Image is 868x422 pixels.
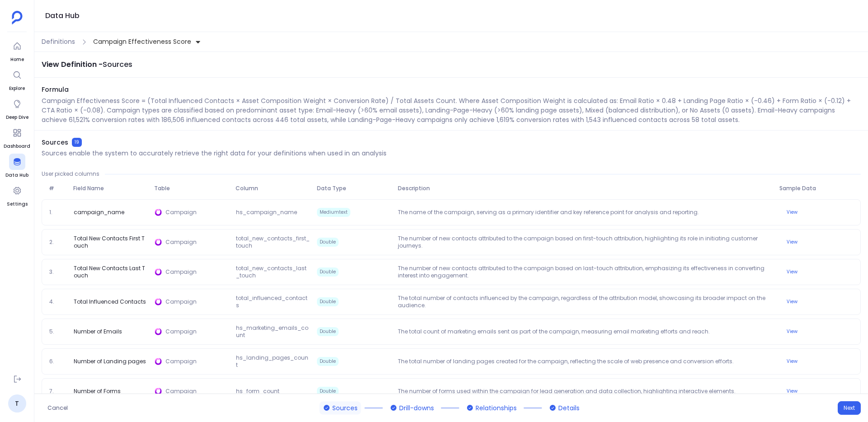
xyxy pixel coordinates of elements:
[42,149,387,158] p: Sources enable the system to accurately retrieve the right data for your definitions when used in...
[394,295,775,309] p: The total number of contacts influenced by the campaign, regardless of the attribution model, sho...
[70,298,150,305] span: Total Influenced Contacts
[232,265,313,279] span: total_new_contacts_last_touch
[46,358,70,365] span: 6.
[546,401,583,414] button: Details
[313,185,395,192] span: Data Type
[46,209,70,216] span: 1.
[9,67,25,92] a: Explore
[317,357,339,366] span: Double
[165,358,228,365] span: Campaign
[558,403,580,413] span: Details
[317,297,339,306] span: Double
[232,388,313,395] span: hs_form_count
[42,170,99,178] span: User picked columns
[781,356,803,367] button: View
[8,394,26,413] a: T
[165,298,228,305] span: Campaign
[45,9,80,22] h1: Data Hub
[42,37,75,47] span: Definitions
[781,237,803,248] button: View
[45,185,70,192] span: #
[70,265,151,279] span: Total New Contacts Last Touch
[6,96,28,121] a: Deep Dive
[232,185,313,192] span: Column
[232,324,313,339] span: hs_marketing_emails_count
[394,388,775,395] p: The number of forms used within the campaign for lead generation and data collection, highlightin...
[463,401,520,414] button: Relationships
[70,235,151,249] span: Total New Contacts First Touch
[476,403,517,413] span: Relationships
[394,265,775,279] p: The number of new contacts attributed to the campaign based on last-touch attribution, emphasizin...
[165,209,228,216] span: Campaign
[317,327,339,336] span: Double
[165,239,228,246] span: Campaign
[93,37,191,47] span: Campaign Effectiveness Score
[7,201,28,208] span: Settings
[232,354,313,369] span: hs_landing_pages_count
[72,138,82,147] span: 19
[4,143,30,150] span: Dashboard
[394,235,775,249] p: The number of new contacts attributed to the campaign based on first-touch attribution, highlight...
[781,386,803,397] button: View
[394,209,775,216] p: The name of the campaign, serving as a primary identifier and key reference point for analysis an...
[46,268,70,276] span: 3.
[394,328,775,335] p: The total count of marketing emails sent as part of the campaign, measuring email marketing effor...
[91,34,203,49] button: Campaign Effectiveness Score
[46,239,70,246] span: 2.
[5,154,28,179] a: Data Hub
[394,358,775,365] p: The total number of landing pages created for the campaign, reflecting the scale of web presence ...
[9,56,25,63] span: Home
[781,267,803,277] button: View
[838,401,861,415] button: Next
[151,185,232,192] span: Table
[165,328,228,335] span: Campaign
[9,85,25,92] span: Explore
[70,388,124,395] span: Number of Forms
[317,238,339,247] span: Double
[12,11,23,24] img: petavue logo
[46,298,70,305] span: 4.
[320,401,361,414] button: Sources
[776,185,857,192] span: Sample Data
[387,401,438,414] button: Drill-downs
[165,268,228,276] span: Campaign
[394,185,776,192] span: Description
[165,388,228,395] span: Campaign
[103,59,132,70] span: Sources
[6,114,28,121] span: Deep Dive
[4,125,30,150] a: Dashboard
[232,235,313,249] span: total_new_contacts_first_touch
[42,59,103,70] span: View Definition -
[399,403,434,413] span: Drill-downs
[232,209,313,216] span: hs_campaign_name
[9,38,25,63] a: Home
[42,138,68,147] span: Sources
[781,296,803,307] button: View
[781,326,803,337] button: View
[781,207,803,218] button: View
[70,328,126,335] span: Number of Emails
[317,267,339,277] span: Double
[46,328,70,335] span: 5.
[317,208,350,217] span: Mediumtext
[46,388,70,395] span: 7.
[70,185,151,192] span: Field Name
[42,401,74,415] button: Cancel
[70,209,128,216] span: campaign_name
[232,295,313,309] span: total_influenced_contacts
[42,96,861,125] p: Campaign Effectiveness Score = (Total Influenced Contacts × Asset Composition Weight × Conversion...
[42,85,861,94] span: Formula
[5,172,28,179] span: Data Hub
[70,358,150,365] span: Number of Landing pages
[332,403,358,413] span: Sources
[7,183,28,208] a: Settings
[317,387,339,396] span: Double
